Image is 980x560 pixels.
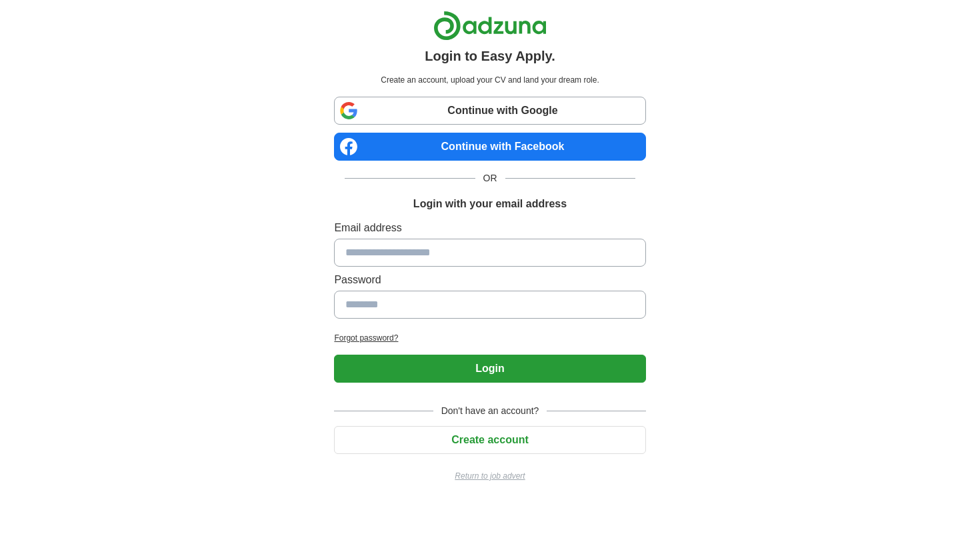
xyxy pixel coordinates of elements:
button: Create account [334,426,645,454]
p: Create an account, upload your CV and land your dream role. [337,74,643,86]
a: Create account [334,434,645,445]
label: Email address [334,220,645,236]
span: OR [475,171,505,185]
img: Adzuna logo [433,11,547,41]
h1: Login to Easy Apply. [425,46,555,66]
a: Continue with Facebook [334,133,645,161]
h1: Login with your email address [413,196,567,212]
a: Continue with Google [334,97,645,125]
label: Password [334,272,645,288]
span: Don't have an account? [433,404,547,418]
a: Return to job advert [334,470,645,482]
button: Login [334,355,645,383]
a: Forgot password? [334,332,645,344]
